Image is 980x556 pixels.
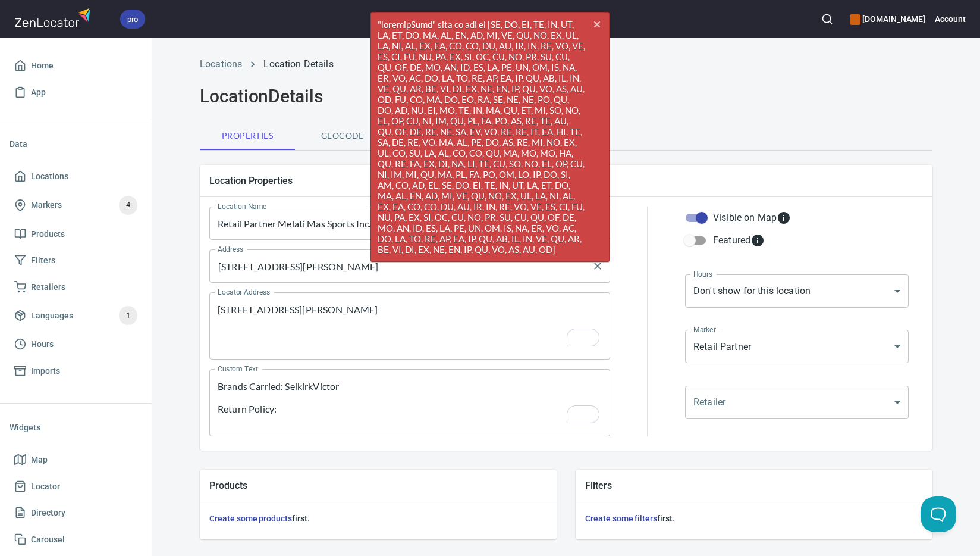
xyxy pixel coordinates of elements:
[685,274,909,308] div: Don't show for this location
[585,514,657,523] a: Create some filters
[31,58,54,73] span: Home
[218,380,602,426] textarea: To enrich screen reader interactions, please activate Accessibility in Grammarly extension settings
[10,526,142,553] a: Carousel
[935,6,966,32] button: Account
[10,163,142,190] a: Locations
[10,413,142,442] li: Widgets
[685,386,909,419] div: ​
[207,129,288,143] span: Properties
[14,5,94,30] img: zenlocator
[777,211,791,225] svg: Whether the location is visible on the map.
[585,479,923,492] h5: Filters
[10,473,142,500] a: Locator
[200,57,932,71] nav: breadcrumb
[263,58,333,70] a: Location Details
[31,364,60,379] span: Imports
[10,446,142,473] a: Map
[209,174,923,187] h5: Location Properties
[10,358,142,385] a: Imports
[31,169,68,184] span: Locations
[119,198,137,212] span: 4
[10,221,142,248] a: Products
[10,300,142,331] a: Languages1
[200,58,242,70] a: Locations
[850,14,860,25] button: color-CE600E
[10,190,142,221] a: Markers4
[10,331,142,358] a: Hours
[31,227,65,242] span: Products
[921,496,956,532] iframe: Help Scout Beacon - Open
[935,13,966,26] h6: Account
[371,13,609,261] span: "loremipSumd" sita co adi el [SE, DO, EI, TE, IN, UT, LA, ET, DO, MA, AL, EN, AD, MI, VE, QU, NO,...
[31,85,46,100] span: App
[585,512,923,525] h6: first.
[119,309,137,323] span: 1
[200,86,932,107] h2: Location Details
[31,479,60,494] span: Locator
[31,505,65,520] span: Directory
[218,304,602,349] textarea: To enrich screen reader interactions, please activate Accessibility in Grammarly extension settings
[10,130,142,158] li: Data
[10,499,142,526] a: Directory
[10,274,142,301] a: Retailers
[10,52,142,79] a: Home
[31,280,65,295] span: Retailers
[209,479,547,492] h5: Products
[713,211,791,225] div: Visible on Map
[850,6,925,32] div: Manage your apps
[750,233,765,248] svg: Featured locations are moved to the top of the search results list.
[31,337,54,352] span: Hours
[31,308,73,323] span: Languages
[302,129,383,143] span: Geocode
[850,13,925,26] h6: [DOMAIN_NAME]
[209,514,292,523] a: Create some products
[10,247,142,274] a: Filters
[120,13,145,26] span: pro
[10,79,142,106] a: App
[31,452,48,467] span: Map
[31,198,62,213] span: Markers
[31,532,65,547] span: Carousel
[589,258,606,274] button: Clear
[120,10,145,29] div: pro
[31,253,55,268] span: Filters
[209,512,547,525] h6: first.
[713,233,765,248] div: Featured
[685,330,909,363] div: Retail Partner
[814,6,840,32] button: Search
